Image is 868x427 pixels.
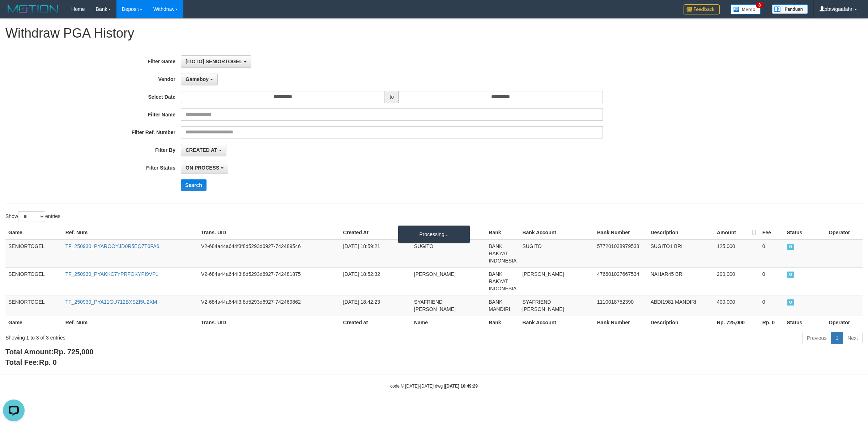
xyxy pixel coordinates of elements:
th: Bank Account [519,316,594,329]
td: ABDI1981 MANDIRI [648,295,714,316]
th: Status [784,226,826,239]
span: Rp. 0 [39,358,57,366]
td: 200,000 [714,267,759,295]
td: BANK RAKYAT INDONESIA [486,239,519,268]
td: 577201038979538 [594,239,648,268]
td: [DATE] 18:52:32 [340,267,411,295]
td: 400,000 [714,295,759,316]
b: Total Fee: [5,358,57,366]
span: ON PROCESS [787,299,795,306]
button: Gameboy [181,73,218,85]
span: CREATED AT [186,147,217,153]
th: Bank Account [519,226,594,239]
th: Operator [826,226,863,239]
td: 1110018752390 [594,295,648,316]
td: SUGITO [519,239,594,268]
img: MOTION_logo.png [5,4,60,14]
th: Bank Number [594,226,648,239]
th: Bank [486,316,519,329]
button: Search [181,179,207,191]
td: [DATE] 18:42:23 [340,295,411,316]
a: 1 [831,332,843,344]
th: Ref. Num [63,226,198,239]
th: Trans. UID [198,226,340,239]
img: Button%20Memo.svg [731,4,761,14]
td: SENIORTOGEL [5,295,63,316]
td: [DATE] 18:59:21 [340,239,411,268]
a: TF_250930_PYAROOYJD0R5EQ7T6FA6 [65,243,159,249]
td: V2-684a44a644f3f8d5293d6927-742489546 [198,239,340,268]
span: Gameboy [186,76,209,82]
th: Rp. 0 [759,316,784,329]
td: 125,000 [714,239,759,268]
a: Previous [802,332,831,344]
td: NAHAR45 BRI [648,267,714,295]
td: V2-684a44a644f3f8d5293d6927-742481875 [198,267,340,295]
div: Showing 1 to 3 of 3 entries [5,331,356,341]
b: Total Amount: [5,348,93,356]
td: [PERSON_NAME] [411,267,486,295]
h1: Withdraw PGA History [5,26,863,40]
th: Fee [759,226,784,239]
button: ON PROCESS [181,162,228,174]
td: BANK MANDIRI [486,295,519,316]
th: Created At: activate to sort column ascending [340,226,411,239]
td: SUGITO1 BRI [648,239,714,268]
td: SYAFRIEND [PERSON_NAME] [519,295,594,316]
small: code © [DATE]-[DATE] dwg | [390,384,478,389]
td: SUGITO [411,239,486,268]
td: SYAFRIEND [PERSON_NAME] [411,295,486,316]
th: Bank [486,226,519,239]
th: Status [784,316,826,329]
td: SENIORTOGEL [5,267,63,295]
th: Description [648,226,714,239]
th: Amount: activate to sort column ascending [714,226,759,239]
th: Ref. Num [63,316,198,329]
th: Rp. 725,000 [714,316,759,329]
a: Next [843,332,863,344]
th: Game [5,226,63,239]
span: 3 [756,2,763,8]
td: BANK RAKYAT INDONESIA [486,267,519,295]
td: 0 [759,239,784,268]
td: SENIORTOGEL [5,239,63,268]
span: ON PROCESS [186,165,219,171]
td: 0 [759,295,784,316]
div: Processing... [398,225,470,243]
th: Bank Number [594,316,648,329]
th: Description [648,316,714,329]
th: Trans. UID [198,316,340,329]
button: CREATED AT [181,144,226,156]
th: Operator [826,316,863,329]
span: ON PROCESS [787,272,795,278]
a: TF_250930_PYA11GU712BXSZI5U2XM [65,299,157,305]
img: panduan.png [772,4,808,14]
td: V2-684a44a644f3f8d5293d6927-742469862 [198,295,340,316]
th: Name [411,316,486,329]
th: Created at [340,316,411,329]
td: 0 [759,267,784,295]
a: TF_250930_PYAKKC7YPRFOKYPI9VP1 [65,271,158,277]
span: to [385,91,399,103]
span: [ITOTO] SENIORTOGEL [186,59,242,64]
button: [ITOTO] SENIORTOGEL [181,55,251,68]
img: Feedback.jpg [684,4,720,14]
label: Show entries [5,211,60,222]
select: Showentries [18,211,45,222]
span: Rp. 725,000 [54,348,93,356]
strong: [DATE] 10:49:29 [445,384,478,389]
td: 476601027667534 [594,267,648,295]
button: Open LiveChat chat widget [3,3,25,25]
td: [PERSON_NAME] [519,267,594,295]
th: Game [5,316,63,329]
span: ON PROCESS [787,244,795,250]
